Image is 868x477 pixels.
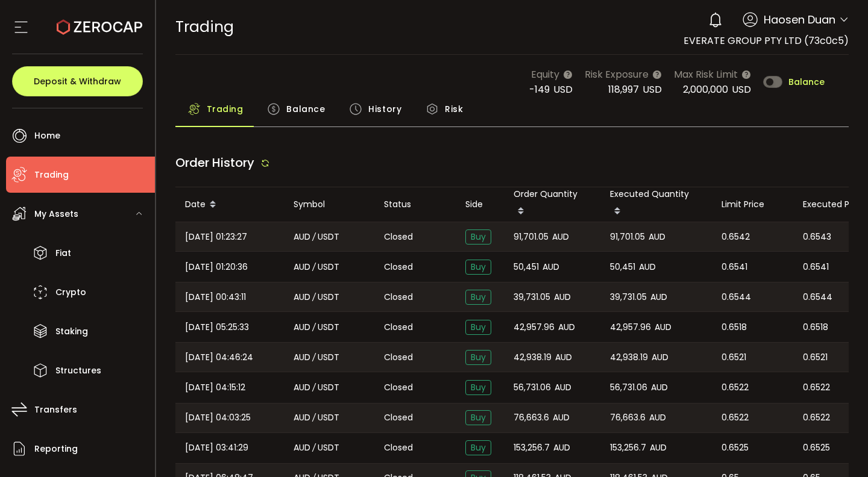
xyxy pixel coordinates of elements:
span: 0.6522 [803,411,830,425]
span: Closed [384,291,413,304]
div: Symbol [284,198,374,211]
span: 39,731.05 [610,290,647,304]
div: Limit Price [712,198,793,211]
span: Buy [465,380,491,395]
span: 0.6544 [803,290,832,304]
span: AUD [552,230,569,244]
span: AUD [294,230,310,244]
span: Reporting [34,440,78,458]
span: 0.6522 [722,411,749,425]
span: 0.6521 [722,351,746,364]
span: EVERATE GROUP PTY LTD (73c0c5) [684,34,849,48]
span: AUD [555,381,571,394]
span: Closed [384,321,413,334]
span: USD [643,83,662,96]
div: Side [456,198,504,211]
span: Closed [384,411,413,424]
span: USDT [318,411,339,425]
span: Closed [384,351,413,364]
span: Home [34,127,60,145]
span: 0.6544 [722,290,751,304]
span: [DATE] 03:41:29 [185,441,248,455]
span: Transfers [34,401,77,419]
span: [DATE] 01:23:27 [185,230,247,244]
span: Balance [286,97,325,121]
span: 76,663.6 [514,411,549,425]
button: Deposit & Withdraw [12,66,143,96]
span: AUD [652,351,668,364]
span: AUD [650,441,667,455]
span: Buy [465,410,491,425]
span: AUD [558,320,575,334]
span: 0.6522 [803,381,830,394]
div: Order Quantity [504,187,600,222]
span: 42,938.19 [610,351,648,364]
span: AUD [542,260,559,274]
span: Structures [55,362,101,379]
span: AUD [554,290,571,304]
span: Equity [531,67,559,82]
span: Buy [465,260,491,275]
span: [DATE] 05:25:33 [185,320,249,334]
span: [DATE] 04:46:24 [185,351,253,364]
span: 42,957.96 [514,320,555,334]
em: / [312,260,316,274]
em: / [312,381,316,394]
span: AUD [649,411,666,425]
span: AUD [294,320,310,334]
span: Fiat [55,245,71,262]
span: 0.6541 [722,260,747,274]
span: 91,701.05 [610,230,645,244]
span: 39,731.05 [514,290,550,304]
em: / [312,351,316,364]
div: Status [374,198,456,211]
span: Buy [465,229,491,245]
span: [DATE] 00:43:11 [185,290,246,304]
span: Buy [465,290,491,305]
span: AUD [650,290,667,304]
span: 42,938.19 [514,351,552,364]
span: 0.6543 [803,230,831,244]
span: AUD [294,411,310,425]
span: Risk Exposure [585,67,649,82]
span: 118,997 [608,83,639,96]
em: / [312,230,316,244]
em: / [312,411,316,425]
span: AUD [651,381,668,394]
span: AUD [294,290,310,304]
span: Trading [34,166,69,184]
span: USDT [318,230,339,244]
span: AUD [555,351,572,364]
span: [DATE] 01:20:36 [185,260,248,274]
span: Buy [465,440,491,455]
em: / [312,290,316,304]
span: 153,256.7 [514,441,550,455]
span: 0.6518 [803,320,828,334]
span: Closed [384,261,413,273]
span: Closed [384,231,413,243]
span: AUD [649,230,665,244]
span: Buy [465,320,491,335]
em: / [312,441,316,455]
span: Max Risk Limit [674,67,738,82]
span: 0.6521 [803,351,828,364]
span: USD [553,83,573,96]
span: 153,256.7 [610,441,646,455]
span: 2,000,000 [683,83,728,96]
span: AUD [553,441,570,455]
span: Trading [207,97,244,121]
span: 42,957.96 [610,320,651,334]
span: Trading [175,16,234,37]
iframe: Chat Widget [808,419,868,477]
span: Crypto [55,284,86,301]
span: USDT [318,260,339,274]
span: Deposit & Withdraw [34,77,121,86]
span: 0.6525 [803,441,830,455]
span: USDT [318,381,339,394]
span: My Assets [34,205,78,223]
span: 56,731.06 [610,381,647,394]
span: History [368,97,401,121]
span: 0.6525 [722,441,749,455]
span: Buy [465,350,491,365]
